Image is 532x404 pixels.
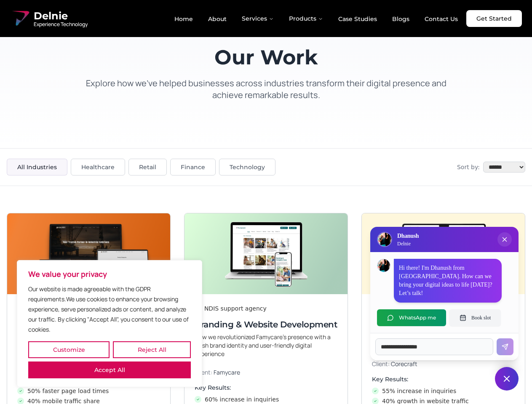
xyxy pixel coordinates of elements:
[7,159,67,175] button: All Industries
[195,395,337,404] li: 60% increase in inquiries
[113,341,191,358] button: Reject All
[385,12,416,26] a: Blogs
[34,21,88,28] span: Experience Technology
[377,309,446,326] button: WhatsApp me
[128,159,167,175] button: Retail
[397,232,419,240] h3: Dhanush
[331,12,384,26] a: Case Studies
[282,10,330,27] button: Products
[399,264,497,298] p: Hi there! I'm Dhanush from [GEOGRAPHIC_DATA]. How can we bring your digital ideas to life [DATE]?...
[495,367,519,391] button: Close chat
[28,284,191,335] p: Our website is made agreeable with the GDPR requirements.We use cookies to enhance your browsing ...
[219,159,275,175] button: Technology
[457,163,480,171] span: Sort by:
[362,213,525,294] img: Digital & Brand Revamp
[195,368,337,377] p: Client:
[449,309,501,326] button: Book slot
[466,10,522,27] a: Get Started
[168,10,465,27] nav: Main
[195,333,337,358] p: How we revolutionized Famycare’s presence with a fresh brand identity and user-friendly digital e...
[184,213,348,294] img: Branding & Website Development
[497,232,512,247] button: Close chat popup
[418,12,465,26] a: Contact Us
[377,259,390,272] img: Dhanush
[71,159,125,175] button: Healthcare
[170,159,216,175] button: Finance
[235,10,281,27] button: Services
[372,387,515,395] li: 55% increase in inquiries
[28,361,191,378] button: Accept All
[28,341,110,358] button: Customize
[195,304,337,313] div: An NDIS support agency
[378,233,391,246] img: Delnie Logo
[78,47,455,67] h1: Our Work
[34,9,88,23] span: Delnie
[17,387,160,395] li: 50% faster page load times
[10,8,30,29] img: Delnie Logo
[214,368,240,376] span: Famycare
[397,240,419,247] p: Delnie
[7,213,170,294] img: Next-Gen Website Development
[195,383,337,392] h4: Key Results:
[28,269,191,279] p: We value your privacy
[168,12,200,26] a: Home
[195,319,337,330] h3: Branding & Website Development
[201,12,233,26] a: About
[78,77,455,101] p: Explore how we've helped businesses across industries transform their digital presence and achiev...
[10,8,88,29] a: Delnie Logo Full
